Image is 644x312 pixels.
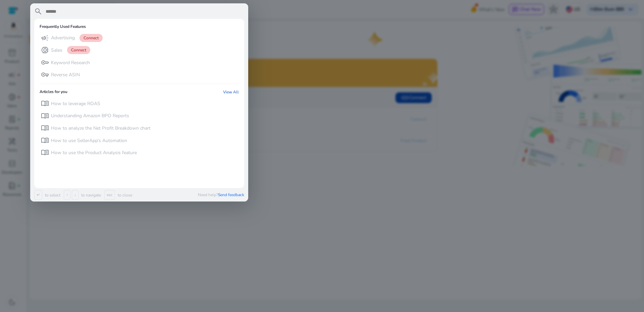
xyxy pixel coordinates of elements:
p: How to analyze the Net Profit Breakdown chart [51,125,151,132]
span: menu_book [41,112,49,120]
h6: Articles for you [40,89,67,95]
h6: Frequently Used Features [40,24,86,29]
span: ↵ [34,190,42,200]
p: to close [116,192,132,198]
span: menu_book [41,136,49,144]
span: key [41,58,49,66]
span: esc [104,190,115,200]
p: to select [44,192,60,198]
p: Reverse ASIN [51,72,80,78]
span: Send feedback [218,192,244,197]
p: to navigate [80,192,101,198]
p: How to leverage ROAS [51,100,100,107]
a: View All [223,89,239,95]
p: How to use SellerApp’s Automation [51,137,127,144]
p: Advertising [51,35,75,41]
span: ↑ [64,190,70,200]
span: campaign [41,34,49,42]
span: Connect [79,34,103,42]
span: Connect [67,46,90,54]
span: ↓ [72,190,78,200]
span: menu_book [41,148,49,157]
p: Keyword Research [51,59,90,66]
p: Understanding Amazon BPO Reports [51,113,129,119]
span: menu_book [41,99,49,107]
span: donut_small [41,46,49,54]
span: search [34,7,42,15]
p: Sales [51,47,62,54]
span: menu_book [41,124,49,132]
p: Need help? [198,192,244,197]
p: How to use the Product Analysis feature [51,149,137,156]
span: vpn_key [41,71,49,79]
